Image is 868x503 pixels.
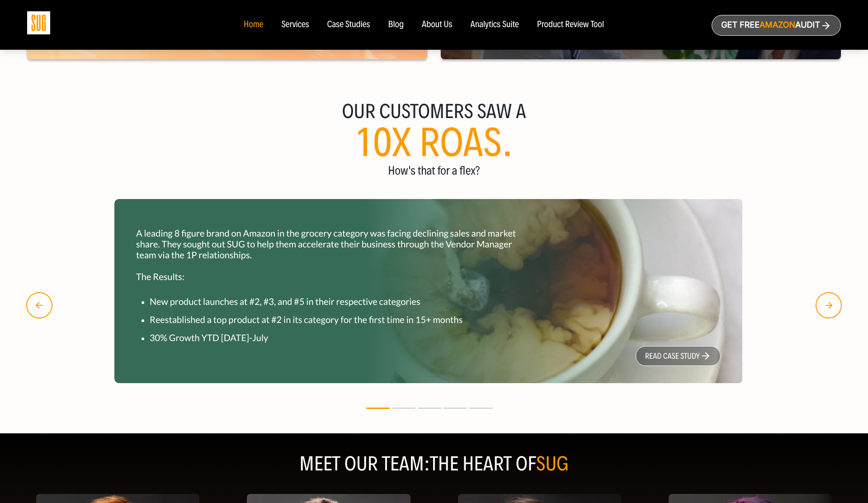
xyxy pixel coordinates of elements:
a: Get freeAmazonAudit [712,15,841,36]
p: A leading 8 figure brand on Amazon in the grocery category was facing declining sales and market ... [136,228,521,282]
span: How's that for a flex? [388,163,480,178]
span: SUG [536,452,569,476]
a: Blog [388,20,404,30]
span: Amazon [759,20,795,30]
a: Case Studies [327,20,370,30]
a: read case study [636,346,721,366]
a: About Us [422,20,453,30]
a: Analytics Suite [471,20,519,30]
a: Services [281,20,309,30]
p: New product launches at #2, #3, and #5 in their respective categories [150,296,521,307]
a: Home [244,20,263,30]
p: Reestablished a top product at #2 in its category for the first time in 15+ months [150,314,521,325]
a: Product Review Tool [537,20,604,30]
p: 30% Growth YTD [DATE]-July [150,332,521,343]
img: Sug [27,11,50,34]
img: Left [26,292,52,318]
img: right [816,292,842,318]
